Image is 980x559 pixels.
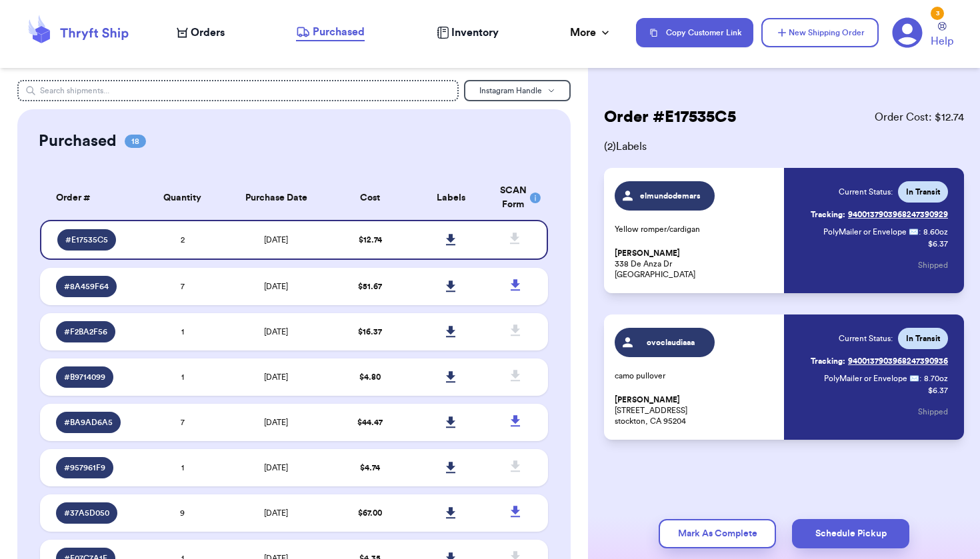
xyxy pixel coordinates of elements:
span: $ 16.37 [358,328,382,336]
button: Schedule Pickup [792,519,909,548]
span: $ 51.67 [358,282,382,290]
span: Purchased [313,24,365,40]
p: 338 De Anza Dr [GEOGRAPHIC_DATA] [615,248,776,280]
span: [DATE] [264,418,288,426]
a: Tracking:9400137903968247390936 [811,350,948,372]
div: 3 [931,7,944,20]
th: Labels [411,176,492,220]
span: Current Status: [839,187,893,197]
span: Tracking: [811,356,845,366]
span: In Transit [906,333,940,344]
input: Search shipments... [17,80,458,101]
span: 1 [181,464,184,472]
p: [STREET_ADDRESS] stockton, CA 95204 [615,394,776,426]
button: Shipped [918,397,948,426]
span: [PERSON_NAME] [615,395,680,405]
button: Shipped [918,251,948,280]
span: 1 [181,328,184,336]
span: 9 [180,509,185,517]
span: 8.70 oz [924,373,948,384]
span: Inventory [451,25,499,41]
span: elmundodemars [639,191,703,201]
a: Purchased [296,24,365,41]
span: 18 [125,135,146,148]
span: # B9714099 [64,372,105,382]
a: Tracking:9400137903968247390929 [811,204,948,225]
span: $ 4.74 [360,464,380,472]
span: $ 4.80 [359,373,381,381]
span: [DATE] [264,236,288,244]
span: # 957961F9 [64,462,105,473]
th: Purchase Date [223,176,329,220]
span: Current Status: [839,333,893,344]
p: $ 6.37 [928,239,948,249]
span: Help [931,33,953,49]
span: Instagram Handle [479,87,542,95]
button: Copy Customer Link [636,18,753,47]
button: Mark As Complete [659,519,776,548]
span: [DATE] [264,464,288,472]
p: Yellow romper/cardigan [615,224,776,235]
a: 3 [892,17,923,48]
span: [DATE] [264,509,288,517]
span: ( 2 ) Labels [604,139,964,155]
span: ovoclaudiaaa [639,337,703,348]
button: New Shipping Order [761,18,879,47]
span: : [919,373,921,384]
a: Inventory [437,25,499,41]
button: Instagram Handle [464,80,571,101]
span: 2 [181,236,185,244]
span: # 37A5D050 [64,508,109,518]
div: SCAN Form [500,184,532,212]
a: Help [931,22,953,49]
h2: Purchased [39,131,117,152]
span: : [919,227,921,237]
span: Tracking: [811,209,845,220]
th: Quantity [142,176,223,220]
span: $ 44.47 [357,418,383,426]
span: [DATE] [264,373,288,381]
span: PolyMailer or Envelope ✉️ [824,374,919,382]
span: [PERSON_NAME] [615,249,680,259]
p: camo pullover [615,370,776,381]
a: Orders [177,25,225,41]
span: # 8A459F64 [64,281,109,292]
div: More [570,25,612,41]
span: PolyMailer or Envelope ✉️ [823,228,919,236]
span: Orders [191,25,225,41]
span: Order Cost: $ 12.74 [875,109,964,125]
th: Order # [40,176,141,220]
h2: Order # E17535C5 [604,107,736,128]
span: # F2BA2F56 [64,326,107,337]
span: [DATE] [264,328,288,336]
p: $ 6.37 [928,385,948,396]
span: $ 67.00 [358,509,382,517]
span: 7 [181,282,185,290]
span: 7 [181,418,185,426]
th: Cost [329,176,411,220]
span: [DATE] [264,282,288,290]
span: 1 [181,373,184,381]
span: 8.60 oz [923,227,948,237]
span: # E17535C5 [65,235,108,245]
span: In Transit [906,187,940,197]
span: $ 12.74 [359,236,382,244]
span: # BA9AD6A5 [64,417,113,428]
